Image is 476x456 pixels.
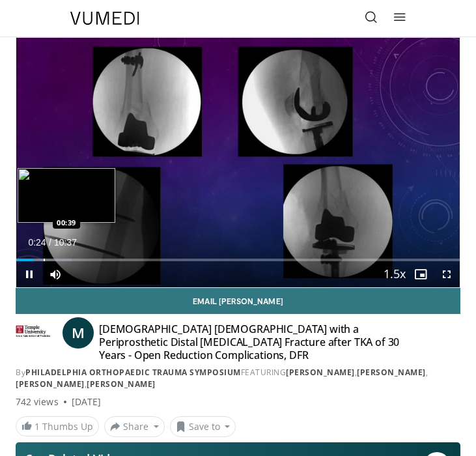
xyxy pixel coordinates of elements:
[16,378,85,390] a: [PERSON_NAME]
[408,261,434,287] button: Enable picture-in-picture mode
[382,261,408,287] button: Playback Rate
[16,416,99,436] a: 1 Thumbs Up
[49,237,51,248] span: /
[18,168,115,223] img: image.jpeg
[170,416,236,437] button: Save to
[87,378,156,390] a: [PERSON_NAME]
[16,322,52,343] img: Philadelphia Orthopaedic Trauma Symposium
[63,317,94,349] a: M
[54,237,77,248] span: 10:37
[70,12,139,25] img: VuMedi Logo
[357,367,426,378] a: [PERSON_NAME]
[35,420,40,433] span: 1
[434,261,460,287] button: Fullscreen
[28,237,46,248] span: 0:24
[72,395,101,408] div: [DATE]
[16,288,460,314] a: Email [PERSON_NAME]
[286,367,355,378] a: [PERSON_NAME]
[16,395,59,408] span: 742 views
[16,367,460,390] div: By FEATURING , , ,
[99,322,414,362] h4: [DEMOGRAPHIC_DATA] [DEMOGRAPHIC_DATA] with a Periprosthetic Distal [MEDICAL_DATA] Fracture after ...
[16,261,42,287] button: Pause
[42,261,68,287] button: Mute
[25,367,241,378] a: Philadelphia Orthopaedic Trauma Symposium
[104,416,165,437] button: Share
[16,259,460,261] div: Progress Bar
[16,38,460,287] video-js: Video Player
